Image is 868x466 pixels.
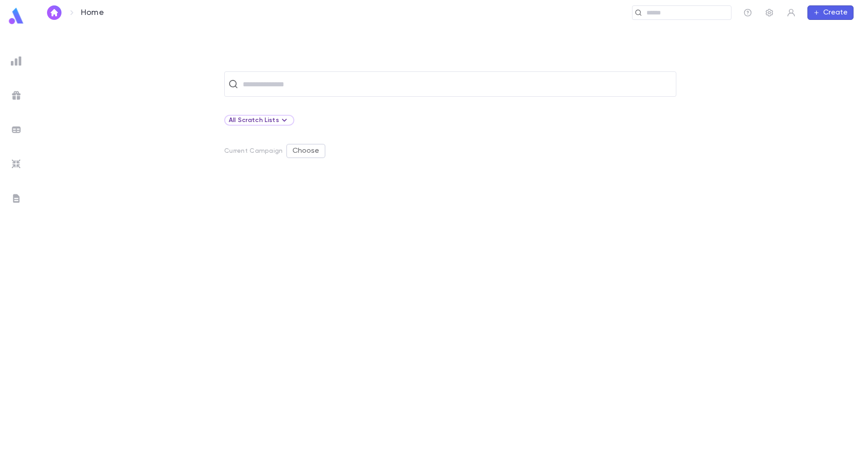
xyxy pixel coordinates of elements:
img: home_white.a664292cf8c1dea59945f0da9f25487c.svg [49,9,60,16]
div: All Scratch Lists [224,115,294,126]
div: All Scratch Lists [229,115,290,126]
img: reports_grey.c525e4749d1bce6a11f5fe2a8de1b229.svg [11,56,22,66]
img: letters_grey.7941b92b52307dd3b8a917253454ce1c.svg [11,193,22,204]
img: imports_grey.530a8a0e642e233f2baf0ef88e8c9fcb.svg [11,159,22,169]
button: Create [807,5,854,20]
p: Home [81,8,104,18]
button: Choose [286,144,325,158]
img: logo [7,7,25,25]
p: Current Campaign [224,147,283,155]
img: batches_grey.339ca447c9d9533ef1741baa751efc33.svg [11,124,22,135]
img: campaigns_grey.99e729a5f7ee94e3726e6486bddda8f1.svg [11,90,22,101]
